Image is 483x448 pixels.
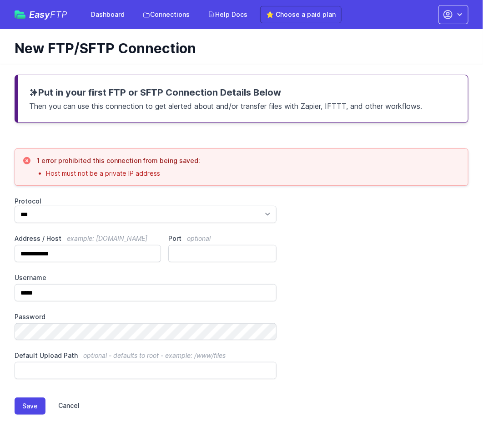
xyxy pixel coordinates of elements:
[137,6,195,23] a: Connections
[29,99,457,112] p: Then you can use this connection to get alerted about and/or transfer files with Zapier, IFTTT, a...
[15,234,161,243] label: Address / Host
[15,312,277,321] label: Password
[15,10,25,19] img: easyftp_logo.png
[260,6,342,23] a: ⭐ Choose a paid plan
[187,234,211,242] span: optional
[438,402,472,437] iframe: Drift Widget Chat Controller
[50,9,67,20] span: FTP
[15,40,461,56] h1: New FTP/SFTP Connection
[45,397,80,415] a: Cancel
[15,10,67,19] a: EasyFTP
[168,234,277,243] label: Port
[29,86,457,99] h3: Put in your first FTP or SFTP Connection Details Below
[15,397,45,415] button: Save
[15,197,277,206] label: Protocol
[15,273,277,282] label: Username
[202,6,253,23] a: Help Docs
[37,156,200,165] h3: 1 error prohibited this connection from being saved:
[83,351,226,359] span: optional - defaults to root - example: /www/files
[46,169,200,178] li: Host must not be a private IP address
[15,351,277,360] label: Default Upload Path
[86,6,130,23] a: Dashboard
[67,234,147,242] span: example: [DOMAIN_NAME]
[29,10,67,19] span: Easy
